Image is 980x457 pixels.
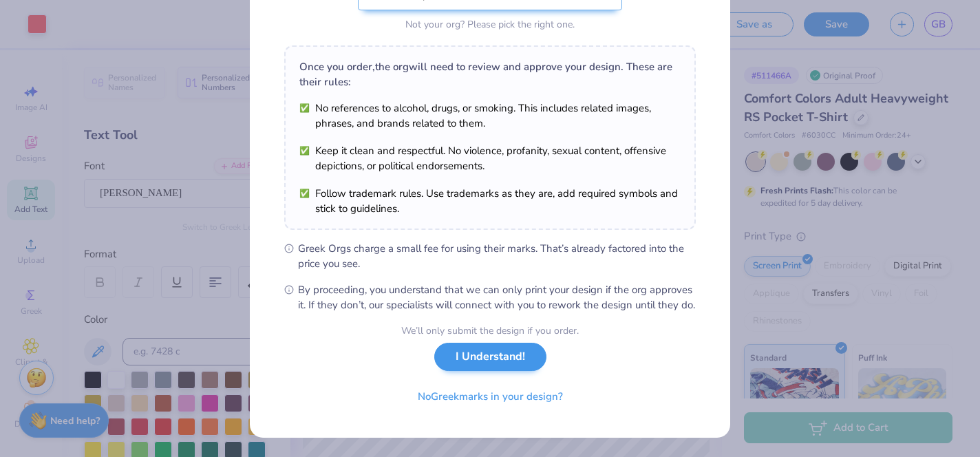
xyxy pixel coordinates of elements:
li: No references to alcohol, drugs, or smoking. This includes related images, phrases, and brands re... [299,100,681,131]
span: By proceeding, you understand that we can only print your design if the org approves it. If they ... [298,282,696,312]
li: Follow trademark rules. Use trademarks as they are, add required symbols and stick to guidelines. [299,186,681,216]
button: I Understand! [434,343,546,371]
li: Keep it clean and respectful. No violence, profanity, sexual content, offensive depictions, or po... [299,143,681,173]
span: Greek Orgs charge a small fee for using their marks. That’s already factored into the price you see. [298,241,696,271]
div: Once you order, the org will need to review and approve your design. These are their rules: [299,59,681,89]
div: We’ll only submit the design if you order. [401,323,579,338]
button: NoGreekmarks in your design? [406,383,575,411]
div: Not your org? Please pick the right one. [358,17,622,32]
